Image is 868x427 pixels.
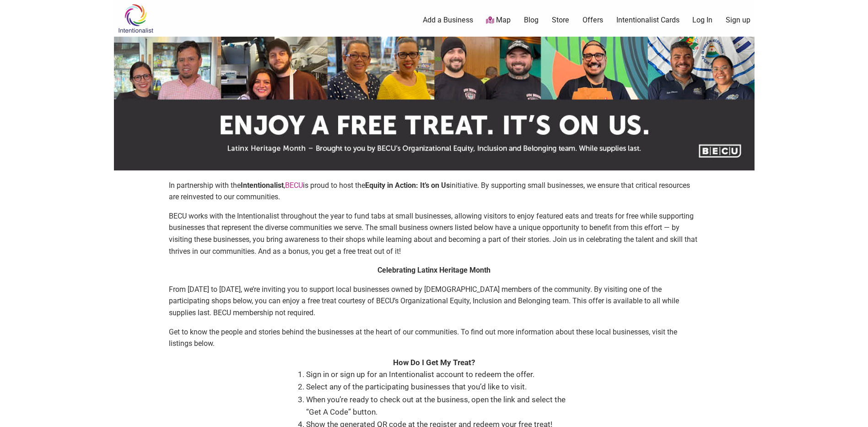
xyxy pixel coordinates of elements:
[486,15,511,26] a: Map
[582,15,603,25] a: Offers
[241,181,284,190] strong: Intentionalist
[306,394,571,418] li: When you’re ready to check out at the business, open the link and select the “Get A Code” button.
[423,15,473,25] a: Add a Business
[285,181,303,190] a: BECU
[169,326,700,350] p: Get to know the people and stories behind the businesses at the heart of our communities. To find...
[726,15,750,25] a: Sign up
[306,381,571,393] li: Select any of the participating businesses that you’d like to visit.
[365,181,450,190] strong: Equity in Action: It’s on Us
[169,284,700,319] p: From [DATE] to [DATE], we’re inviting you to support local businesses owned by [DEMOGRAPHIC_DATA]...
[169,180,700,203] p: In partnership with the , is proud to host the initiative. By supporting small businesses, we ens...
[552,15,569,25] a: Store
[114,37,755,170] img: sponsor logo
[169,210,700,257] p: BECU works with the Intentionalist throughout the year to fund tabs at small businesses, allowing...
[114,4,157,33] img: Intentionalist
[616,15,679,25] a: Intentionalist Cards
[524,15,539,25] a: Blog
[692,15,712,25] a: Log In
[377,266,491,274] strong: Celebrating Latinx Heritage Month
[306,368,571,381] li: Sign in or sign up for an Intentionalist account to redeem the offer.
[393,358,475,367] strong: How Do I Get My Treat?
